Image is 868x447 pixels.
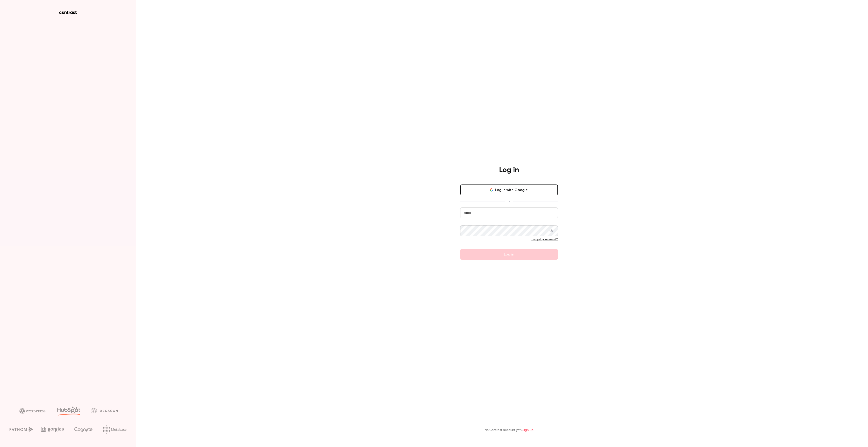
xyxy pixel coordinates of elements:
[460,184,558,195] button: Log in with Google
[499,166,519,175] h4: Log in
[485,428,533,433] p: No Contrast account yet?
[531,238,558,241] a: Forgot password?
[91,408,118,413] img: decagon
[505,199,513,204] span: or
[522,428,533,432] a: Sign up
